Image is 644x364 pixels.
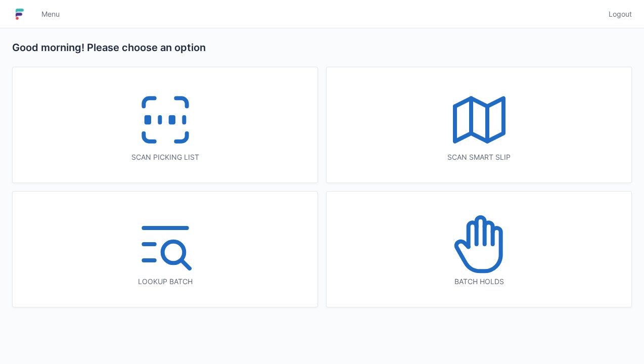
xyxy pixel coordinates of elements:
[41,9,60,19] span: Menu
[12,191,318,307] a: Lookup batch
[603,5,632,23] a: Logout
[33,277,297,287] div: Lookup batch
[609,9,632,19] span: Logout
[12,40,632,55] h2: Good morning! Please choose an option
[33,152,297,162] div: Scan picking list
[12,67,318,183] a: Scan picking list
[12,6,27,22] img: logo-small.jpg
[326,191,632,307] a: Batch holds
[35,5,66,23] a: Menu
[347,277,611,287] div: Batch holds
[326,67,632,183] a: Scan smart slip
[347,152,611,162] div: Scan smart slip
